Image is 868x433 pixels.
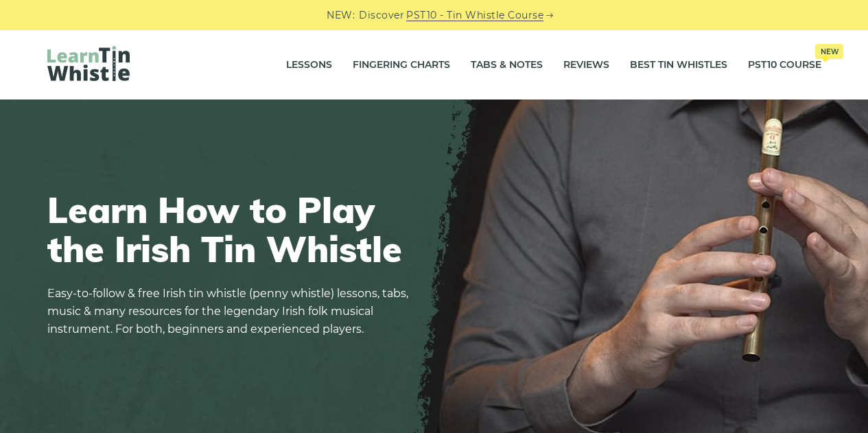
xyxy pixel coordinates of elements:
p: Easy-to-follow & free Irish tin whistle (penny whistle) lessons, tabs, music & many resources for... [47,285,418,338]
a: Tabs & Notes [471,48,543,82]
a: Best Tin Whistles [630,48,727,82]
span: New [815,44,843,59]
a: Fingering Charts [353,48,450,82]
a: PST10 CourseNew [748,48,821,82]
a: Lessons [286,48,332,82]
h1: Learn How to Play the Irish Tin Whistle [47,190,418,268]
a: Reviews [563,48,609,82]
img: LearnTinWhistle.com [47,46,130,81]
